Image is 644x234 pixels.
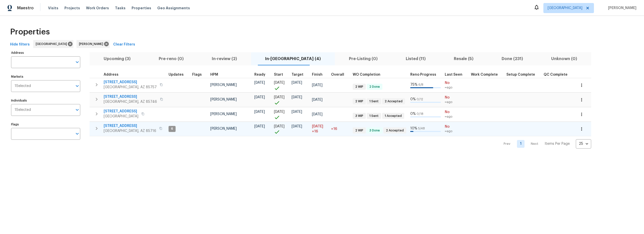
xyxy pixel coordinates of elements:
span: 5 / 48 [418,127,425,130]
span: Properties [132,6,151,11]
span: HPM [210,73,218,76]
span: 0 / 18 [417,112,423,115]
span: 2 Accepted [384,128,406,133]
a: Goto page 1 [517,140,525,148]
span: 2 Done [367,85,382,89]
p: Items Per Page [545,141,570,146]
span: [DATE] [274,110,285,114]
span: In-review (2) [201,55,248,62]
span: [DATE] [312,113,323,116]
span: +16 [331,127,337,131]
span: No [445,124,467,129]
span: Overall [331,73,344,76]
span: 2 WIP [353,99,365,104]
td: Project started on time [272,92,290,107]
span: Unknown (0) [540,55,588,62]
span: Setup Complete [506,73,535,76]
span: Flags [192,73,202,76]
td: 16 day(s) past target finish date [329,122,351,136]
div: Earliest renovation start date (first business day after COE or Checkout) [254,73,270,76]
button: Open [74,106,81,113]
span: [GEOGRAPHIC_DATA], AZ 85716 [104,128,156,133]
span: Finish [312,73,323,76]
span: Last Seen [445,73,462,76]
button: Clear Filters [111,40,137,49]
span: Pre-reno (0) [148,55,195,62]
span: [DATE] [292,125,302,128]
span: 6 / 8 [418,83,423,86]
span: 3 Done [367,128,382,133]
span: Updates [169,73,184,76]
span: Done (231) [491,55,534,62]
span: [DATE] [254,81,265,84]
span: [PERSON_NAME] [210,112,237,116]
span: QC Complete [544,73,568,76]
span: [PERSON_NAME] [210,98,237,101]
span: Reno Progress [410,73,436,76]
div: Actual renovation start date [274,73,288,76]
span: [DATE] [274,96,285,99]
span: [DATE] [274,125,285,128]
span: [DATE] [292,81,302,84]
span: [STREET_ADDRESS] [104,94,157,99]
span: 1 Selected [15,108,31,112]
td: Project started on time [272,107,290,121]
span: ∞ ago [445,100,467,104]
span: 10 % [410,127,417,130]
span: [STREET_ADDRESS] [104,123,156,128]
span: ∞ ago [445,129,467,133]
span: 75 % [410,83,418,86]
span: 1 Accepted [383,114,404,118]
div: [PERSON_NAME] [76,40,110,48]
span: [GEOGRAPHIC_DATA] [36,41,69,46]
span: 2 WIP [353,128,365,133]
span: Resale (5) [443,55,485,62]
span: [DATE] [312,98,323,102]
span: 1 Selected [15,84,31,88]
span: 1 Sent [367,114,381,118]
span: 2 WIP [353,85,365,89]
span: +16 [312,129,318,134]
span: [GEOGRAPHIC_DATA] [548,6,582,11]
nav: Pagination Navigation [499,139,591,149]
span: [GEOGRAPHIC_DATA] [104,114,138,119]
span: [DATE] [254,110,265,114]
span: Visits [48,6,58,11]
span: Listed (11) [395,55,437,62]
td: Project started on time [272,122,290,136]
span: 0 / 12 [417,98,423,101]
span: 2 Accepted [383,99,405,104]
span: [DATE] [292,110,302,114]
div: [GEOGRAPHIC_DATA] [33,40,73,48]
span: No [445,80,467,85]
span: [DATE] [292,96,302,99]
span: 0 % [410,98,416,101]
span: [STREET_ADDRESS] [104,80,157,85]
div: Target renovation project end date [292,73,308,76]
span: [GEOGRAPHIC_DATA], AZ 85746 [104,99,157,104]
span: [DATE] [254,96,265,99]
span: Tasks [115,6,126,10]
span: Upcoming (3) [93,55,142,62]
span: [DATE] [312,125,323,128]
div: Projected renovation finish date [312,73,327,76]
span: Work Orders [86,6,109,11]
span: Clear Filters [113,41,135,48]
label: Individuals [11,99,80,102]
span: Ready [254,73,265,76]
span: Pre-Listing (0) [338,55,389,62]
span: No [445,95,467,100]
span: In-[GEOGRAPHIC_DATA] (4) [254,55,332,62]
span: Address [104,73,118,76]
span: Hide filters [10,41,30,48]
span: WO Completion [353,73,380,76]
span: Target [292,73,303,76]
label: Markets [11,75,80,78]
button: Open [74,82,81,89]
span: 6 [169,127,175,131]
span: 3 WIP [353,114,365,118]
span: No [445,110,467,115]
span: Work Complete [471,73,498,76]
span: [STREET_ADDRESS] [104,109,138,114]
span: ∞ ago [445,115,467,119]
